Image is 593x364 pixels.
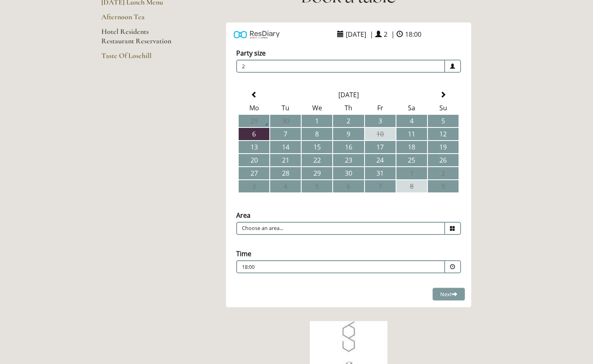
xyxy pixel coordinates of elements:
[236,60,445,73] span: 2
[239,154,269,166] td: 20
[333,141,364,153] td: 16
[428,141,459,153] td: 19
[302,102,332,114] th: We
[270,102,301,114] th: Tu
[428,128,459,140] td: 12
[242,264,390,271] p: 18:00
[396,102,427,114] th: Sa
[365,115,396,127] td: 3
[344,28,368,41] span: [DATE]
[239,115,269,127] td: 29
[270,115,301,127] td: 30
[365,180,396,192] td: 7
[302,167,332,179] td: 29
[302,115,332,127] td: 1
[270,128,301,140] td: 7
[396,180,427,192] td: 8
[382,28,389,41] span: 2
[333,180,364,192] td: 6
[236,211,251,220] label: Area
[396,154,427,166] td: 25
[270,167,301,179] td: 28
[365,128,396,140] td: 10
[270,154,301,166] td: 21
[428,167,459,179] td: 2
[251,92,257,98] span: Previous Month
[365,167,396,179] td: 31
[370,30,374,39] span: |
[236,49,266,58] label: Party size
[302,154,332,166] td: 22
[333,128,364,140] td: 9
[396,167,427,179] td: 1
[270,141,301,153] td: 14
[365,102,396,114] th: Fr
[234,29,280,40] img: Powered by ResDiary
[428,180,459,192] td: 9
[270,180,301,192] td: 4
[333,154,364,166] td: 23
[236,249,251,258] label: Time
[239,180,269,192] td: 3
[101,12,179,27] a: Afternoon Tea
[365,141,396,153] td: 17
[428,154,459,166] td: 26
[302,180,332,192] td: 5
[428,115,459,127] td: 5
[396,115,427,127] td: 4
[239,167,269,179] td: 27
[333,167,364,179] td: 30
[396,141,427,153] td: 18
[428,102,459,114] th: Su
[239,128,269,140] td: 6
[396,128,427,140] td: 11
[432,288,465,301] button: Next
[302,141,332,153] td: 15
[440,290,457,298] span: Next
[302,128,332,140] td: 8
[239,141,269,153] td: 13
[101,27,179,51] a: Hotel Residents Restaurant Reservation
[239,102,269,114] th: Mo
[365,154,396,166] td: 24
[440,92,446,98] span: Next Month
[270,89,427,101] th: Select Month
[101,51,179,66] a: Taste Of Losehill
[403,28,423,41] span: 18:00
[333,115,364,127] td: 2
[391,30,395,39] span: |
[333,102,364,114] th: Th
